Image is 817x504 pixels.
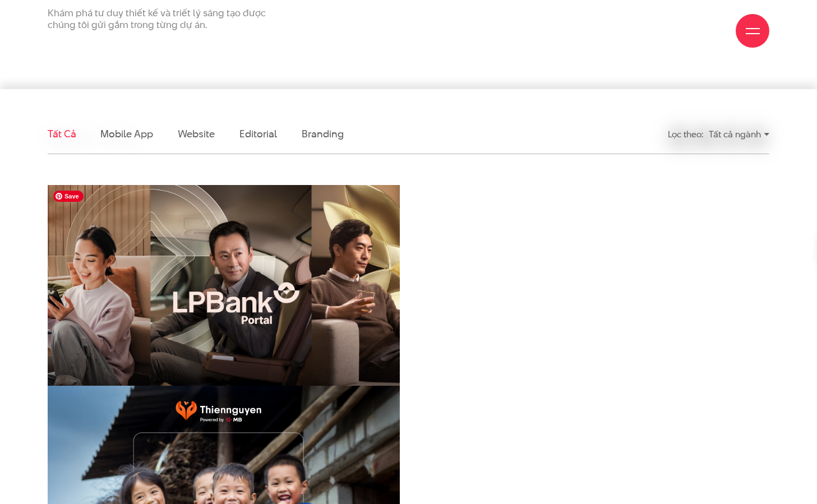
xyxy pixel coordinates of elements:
[53,191,84,202] span: Save
[100,127,153,141] a: Mobile app
[668,124,703,144] div: Lọc theo:
[302,127,343,141] a: Branding
[48,127,76,141] a: Tất cả
[709,124,769,144] div: Tất cả ngành
[239,127,277,141] a: Editorial
[30,173,418,433] img: LPBank portal
[178,127,215,141] a: Website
